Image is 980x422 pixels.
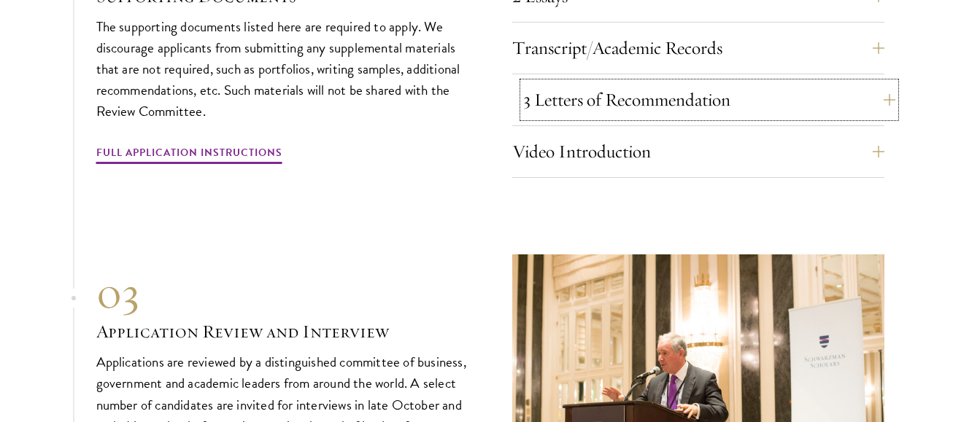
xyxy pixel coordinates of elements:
[512,31,884,66] button: Transcript/Academic Records
[523,82,895,117] button: 3 Letters of Recommendation
[96,16,468,122] p: The supporting documents listed here are required to apply. We discourage applicants from submitt...
[96,319,468,344] h3: Application Review and Interview
[96,144,282,166] a: Full Application Instructions
[96,267,468,319] div: 03
[512,134,884,169] button: Video Introduction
